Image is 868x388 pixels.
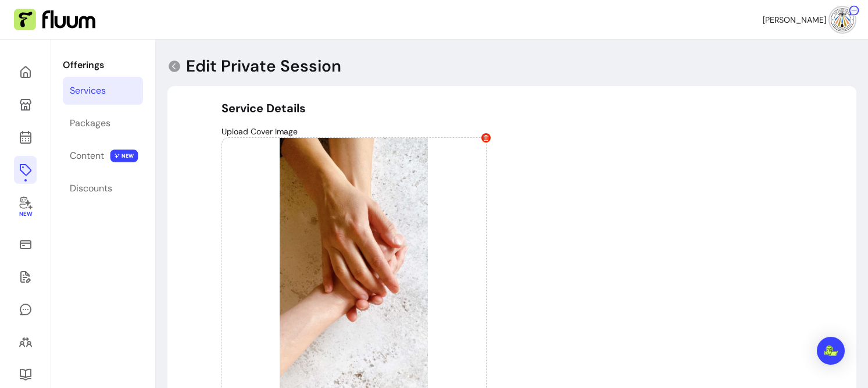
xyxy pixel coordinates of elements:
span: New [19,211,31,218]
a: Packages [63,109,143,137]
button: avatar[PERSON_NAME] [763,8,854,31]
p: Edit Private Session [186,56,341,77]
a: Waivers [14,263,37,291]
a: Discounts [63,175,143,202]
div: Discounts [70,181,112,195]
div: Packages [70,116,110,130]
a: Offerings [14,156,37,184]
p: Offerings [63,58,143,72]
a: My Messages [14,296,37,323]
img: avatar [831,8,854,31]
a: Services [63,77,143,105]
h5: Service Details [222,100,803,116]
a: Calendar [14,123,37,151]
a: New [14,188,37,226]
div: Services [70,84,106,98]
a: Home [14,58,37,86]
div: Content [70,149,104,163]
span: NEW [110,149,138,162]
a: My Page [14,91,37,119]
span: [PERSON_NAME] [763,14,826,26]
img: Fluum Logo [14,9,95,31]
p: Upload Cover Image [222,126,803,137]
a: Clients [14,328,37,356]
a: Content NEW [63,142,143,170]
div: Open Intercom Messenger [817,337,845,365]
a: Sales [14,230,37,258]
